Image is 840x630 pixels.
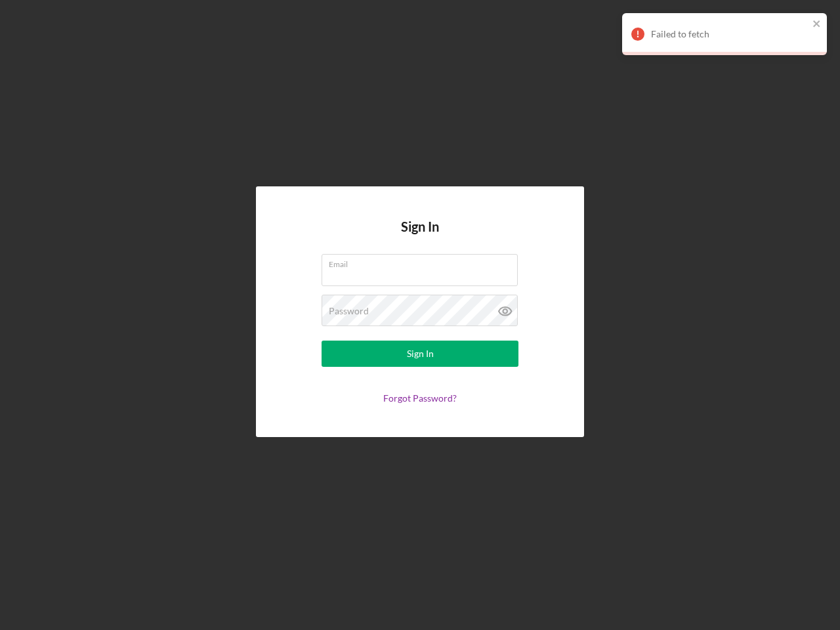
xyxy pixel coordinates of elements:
[401,219,439,254] h4: Sign In
[383,392,457,404] a: Forgot Password?
[329,306,369,316] label: Password
[329,255,518,269] label: Email
[651,29,808,39] div: Failed to fetch
[812,18,822,31] button: close
[322,341,518,367] button: Sign In
[407,341,434,367] div: Sign In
